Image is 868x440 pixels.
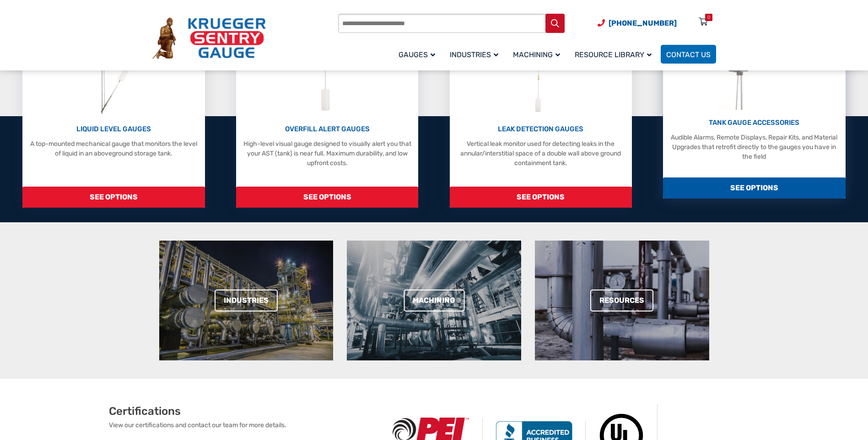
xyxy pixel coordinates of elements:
a: Leak Detection Gauges LEAK DETECTION GAUGES Vertical leak monitor used for detecting leaks in the... [450,25,632,208]
a: Industries [215,290,278,311]
a: Phone Number (920) 434-8860 [598,17,677,29]
p: A top-mounted mechanical gauge that monitors the level of liquid in an aboveground storage tank. [27,139,200,158]
span: Contact Us [666,50,711,59]
a: Resources [590,290,653,311]
span: Gauges [399,50,435,59]
img: Overfill Alert Gauges [307,29,348,116]
a: Liquid Level Gauges LIQUID LEVEL GAUGES A top-mounted mechanical gauge that monitors the level of... [22,25,205,208]
img: Leak Detection Gauges [523,29,559,116]
img: Krueger Sentry Gauge [152,17,266,59]
a: Overfill Alert Gauges OVERFILL ALERT GAUGES High-level visual gauge designed to visually alert yo... [236,25,418,208]
p: LEAK DETECTION GAUGES [454,124,627,134]
span: Machining [513,50,560,59]
a: Tank Gauge Accessories TANK GAUGE ACCESSORIES Audible Alarms, Remote Displays, Repair Kits, and M... [663,16,845,199]
a: Industries [444,43,507,65]
span: Industries [450,50,498,59]
span: [PHONE_NUMBER] [609,19,677,27]
p: Audible Alarms, Remote Displays, Repair Kits, and Material Upgrades that retrofit directly to the... [668,133,841,161]
img: Liquid Level Gauges [89,29,138,116]
p: LIQUID LEVEL GAUGES [27,124,200,134]
p: OVERFILL ALERT GAUGES [241,124,414,134]
a: Machining [507,43,569,65]
span: SEE OPTIONS [450,187,632,208]
a: Gauges [393,43,444,65]
p: View our certifications and contact our team for more details. [109,420,380,430]
p: High-level visual gauge designed to visually alert you that your AST (tank) is near full. Maximum... [241,139,414,168]
p: Vertical leak monitor used for detecting leaks in the annular/interstitial space of a double wall... [454,139,627,168]
p: TANK GAUGE ACCESSORIES [668,118,841,128]
span: SEE OPTIONS [22,187,205,208]
span: Resource Library [575,50,652,59]
span: SEE OPTIONS [663,177,845,199]
span: SEE OPTIONS [236,187,418,208]
a: Contact Us [661,45,716,64]
a: Resource Library [569,43,661,65]
div: 0 [707,14,710,21]
a: Machining [404,290,464,311]
h2: Certifications [109,404,380,418]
